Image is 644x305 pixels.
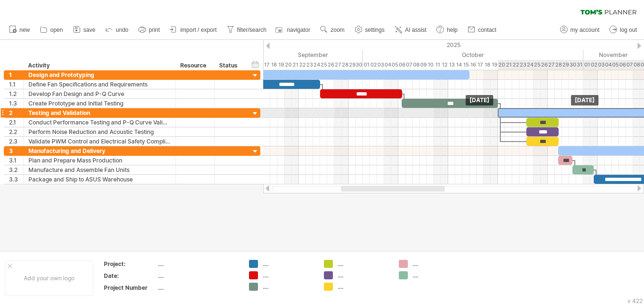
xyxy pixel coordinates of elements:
[434,60,441,70] div: Saturday, 11 October 2025
[352,24,387,36] a: settings
[136,24,163,36] a: print
[626,60,633,70] div: Friday, 7 November 2025
[9,175,23,184] div: 3.3
[9,118,23,127] div: 2.1
[555,60,562,70] div: Tuesday, 28 October 2025
[392,24,429,36] a: AI assist
[498,60,505,70] div: Monday, 20 October 2025
[104,284,156,292] div: Project Number
[224,24,269,36] a: filter/search
[28,137,171,146] div: Validate PWM Control and Electrical Safety Compliance
[331,27,344,33] span: zoom
[534,60,541,70] div: Saturday, 25 October 2025
[612,60,619,70] div: Wednesday, 5 November 2025
[158,284,238,292] div: ....
[377,60,384,70] div: Friday, 3 October 2025
[519,60,526,70] div: Thursday, 23 October 2025
[167,24,220,36] a: import / export
[327,60,334,70] div: Friday, 26 September 2025
[277,60,285,70] div: Friday, 19 September 2025
[285,60,292,70] div: Saturday, 20 September 2025
[455,60,462,70] div: Tuesday, 14 October 2025
[512,60,519,70] div: Wednesday, 22 October 2025
[28,89,171,98] div: Develop Fan Design and P-Q Curve
[334,60,341,70] div: Saturday, 27 September 2025
[605,60,612,70] div: Tuesday, 4 November 2025
[28,108,171,117] div: Testing and Validation
[391,60,398,70] div: Sunday, 5 October 2025
[427,60,434,70] div: Friday, 10 October 2025
[9,137,23,146] div: 2.3
[37,24,66,36] a: open
[219,61,240,70] div: Status
[287,27,310,33] span: navigator
[619,60,626,70] div: Thursday, 6 November 2025
[320,60,327,70] div: Thursday, 25 September 2025
[263,283,314,291] div: ....
[484,60,491,70] div: Saturday, 18 October 2025
[180,27,217,33] span: import / export
[633,60,640,70] div: Saturday, 8 November 2025
[477,60,484,70] div: Friday, 17 October 2025
[338,260,389,268] div: ....
[237,27,267,33] span: filter/search
[28,70,171,79] div: Design and Prototyping
[441,60,448,70] div: Sunday, 12 October 2025
[9,70,23,79] div: 1
[28,146,171,155] div: Manufacturing and Delivery
[306,60,313,70] div: Tuesday, 23 September 2025
[28,175,171,184] div: Package and Ship to ASUS Warehouse
[103,24,131,36] a: undo
[9,80,23,89] div: 1.1
[627,297,643,305] div: v 422
[413,60,420,70] div: Wednesday, 8 October 2025
[598,60,605,70] div: Monday, 3 November 2025
[28,118,171,127] div: Conduct Performance Testing and P-Q Curve Validation
[28,165,171,174] div: Manufacture and Assemble Fan Units
[19,27,30,33] span: new
[28,127,171,136] div: Perform Noise Reduction and Acoustic Testing
[9,99,23,108] div: 1.3
[462,60,469,70] div: Wednesday, 15 October 2025
[571,95,598,105] div: [DATE]
[447,27,458,33] span: help
[83,27,95,33] span: save
[71,24,98,36] a: save
[356,60,363,70] div: Tuesday, 30 September 2025
[590,60,598,70] div: Sunday, 2 November 2025
[274,24,313,36] a: navigator
[28,156,171,165] div: Plan and Prepare Mass Production
[405,27,426,33] span: AI assist
[413,271,464,279] div: ....
[541,60,548,70] div: Sunday, 26 October 2025
[405,60,413,70] div: Tuesday, 7 October 2025
[270,60,277,70] div: Thursday, 18 September 2025
[9,89,23,98] div: 1.2
[50,27,63,33] span: open
[338,271,389,279] div: ....
[570,27,599,33] span: my account
[104,272,156,280] div: Date:
[263,271,314,279] div: ....
[7,24,33,36] a: new
[569,60,576,70] div: Thursday, 30 October 2025
[263,60,270,70] div: Wednesday, 17 September 2025
[620,27,637,33] span: log out
[158,260,238,268] div: ....
[607,24,640,36] a: log out
[9,108,23,117] div: 2
[505,60,512,70] div: Tuesday, 21 October 2025
[9,127,23,136] div: 2.2
[478,27,497,33] span: contact
[313,60,320,70] div: Wednesday, 24 September 2025
[365,27,385,33] span: settings
[526,60,534,70] div: Friday, 24 October 2025
[28,80,171,89] div: Define Fan Specifications and Requirements
[583,60,590,70] div: Saturday, 1 November 2025
[548,60,555,70] div: Monday, 27 October 2025
[491,60,498,70] div: Sunday, 19 October 2025
[448,60,455,70] div: Monday, 13 October 2025
[299,60,306,70] div: Monday, 22 September 2025
[292,60,299,70] div: Sunday, 21 September 2025
[398,60,405,70] div: Monday, 6 October 2025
